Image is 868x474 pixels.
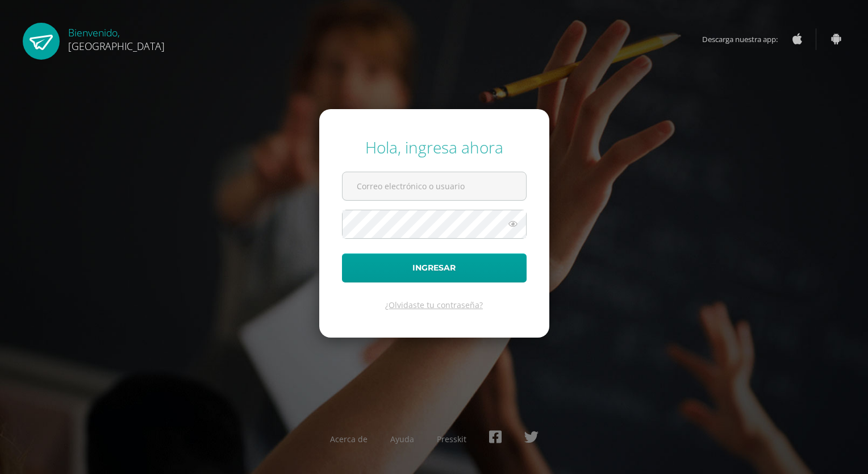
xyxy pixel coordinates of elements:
[385,300,483,310] a: ¿Olvidaste tu contraseña?
[702,28,789,50] span: Descarga nuestra app:
[437,434,466,444] a: Presskit
[342,136,527,158] div: Hola, ingresa ahora
[330,434,368,444] a: Acerca de
[390,434,414,444] a: Ayuda
[343,172,526,200] input: Correo electrónico o usuario
[68,39,165,53] span: [GEOGRAPHIC_DATA]
[342,253,527,282] button: Ingresar
[68,23,165,53] div: Bienvenido,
